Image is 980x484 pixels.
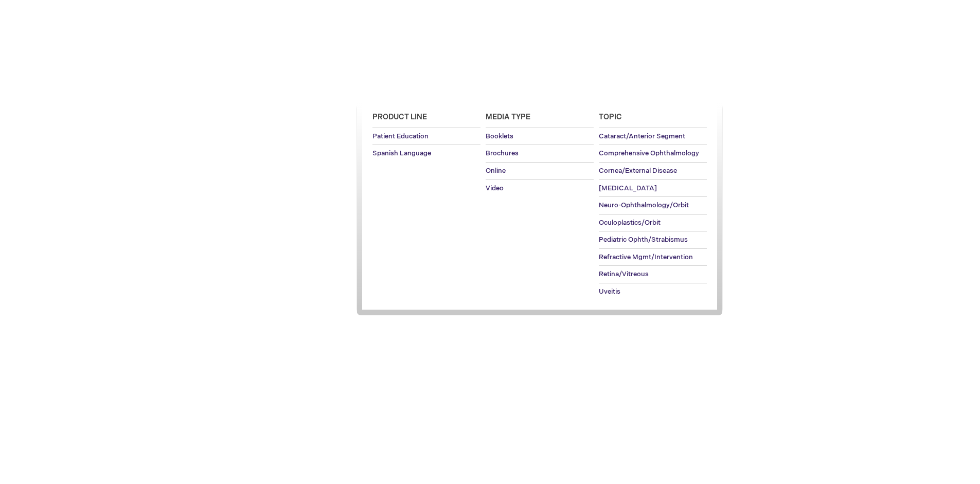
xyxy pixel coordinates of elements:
span: Media Type [486,113,530,121]
span: Cataract/Anterior Segment [599,132,685,140]
span: [MEDICAL_DATA] [599,184,657,192]
span: Topic [599,113,622,121]
span: Refractive Mgmt/Intervention [599,253,693,261]
span: Patient Education [372,132,429,140]
span: Brochures [486,149,519,157]
span: Neuro-Ophthalmology/Orbit [599,201,689,209]
span: Video [486,184,504,192]
span: Online [486,167,506,175]
span: Booklets [486,132,513,140]
span: Retina/Vitreous [599,270,649,278]
span: Spanish Language [372,149,431,157]
span: Uveitis [599,288,620,296]
span: Oculoplastics/Orbit [599,219,661,227]
span: Pediatric Ophth/Strabismus [599,236,688,244]
span: Product Line [372,113,427,121]
span: Comprehensive Ophthalmology [599,149,699,157]
span: Cornea/External Disease [599,167,677,175]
